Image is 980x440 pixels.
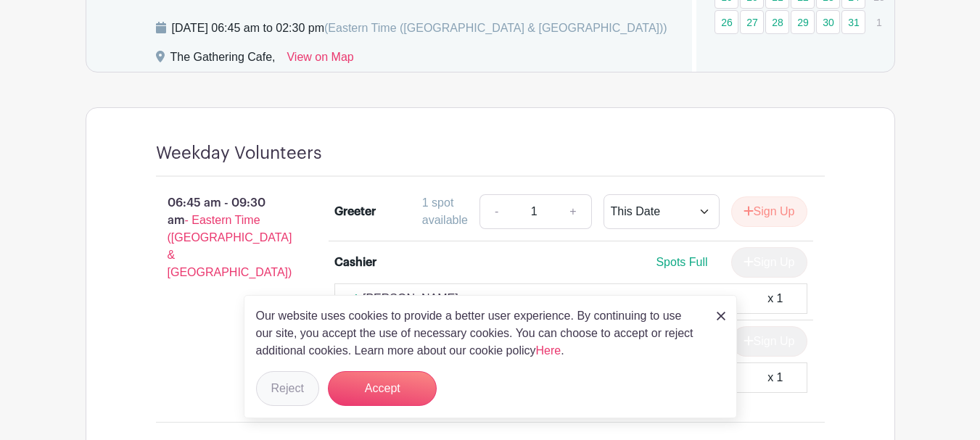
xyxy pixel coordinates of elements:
div: The Gathering Cafe, [170,49,276,72]
p: [PERSON_NAME] [363,290,458,307]
div: x 1 [767,369,783,386]
div: [DATE] 06:45 am to 02:30 pm [172,20,667,37]
a: 26 [715,10,738,34]
button: Sign Up [731,196,807,227]
img: close_button-5f87c8562297e5c2d7936805f587ecaba9071eb48480494691a3f1689db116b3.svg [717,312,725,320]
button: Accept [328,371,437,406]
a: View on Map [287,49,353,72]
h4: Weekday Volunteers [156,143,322,164]
a: Here [536,344,561,357]
div: Greeter [334,203,376,220]
a: 28 [765,10,789,34]
button: Reject [256,371,319,406]
a: 29 [791,10,815,34]
span: (Eastern Time ([GEOGRAPHIC_DATA] & [GEOGRAPHIC_DATA])) [324,22,667,34]
a: 31 [841,10,865,34]
a: - [479,194,513,229]
span: - Eastern Time ([GEOGRAPHIC_DATA] & [GEOGRAPHIC_DATA]) [168,214,292,278]
div: 1 spot available [422,194,468,229]
span: Spots Full [656,256,707,268]
a: + [555,194,591,229]
p: 06:45 am - 09:30 am [133,188,312,287]
a: 27 [740,10,764,34]
div: Cashier [334,254,376,271]
p: Our website uses cookies to provide a better user experience. By continuing to use our site, you ... [256,307,701,360]
p: 1 [867,11,891,33]
div: x 1 [767,290,783,307]
a: 30 [816,10,840,34]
